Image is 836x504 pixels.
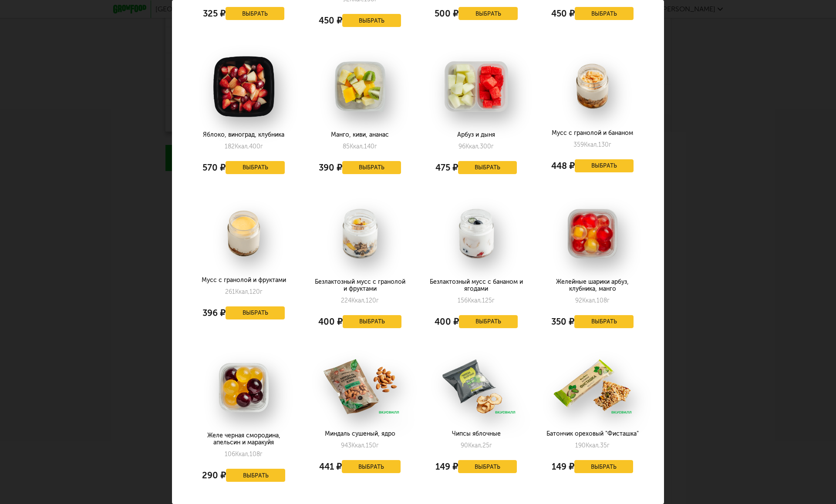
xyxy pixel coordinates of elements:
div: Чипсы яблочные [428,430,524,437]
div: Желейные шарики арбуз, клубника, манго [545,279,640,292]
img: big_t6kzYlYtV5opjOIL.png [202,203,285,262]
span: г [376,297,379,304]
span: Ккал, [468,442,482,449]
span: г [489,442,492,449]
div: Безлактозный мусс с бананом и ягодами [428,279,524,292]
img: big_bG3E2xa60teWYm2w.png [435,56,518,117]
span: г [491,143,494,150]
div: 190 35 [575,442,610,449]
div: 156 125 [458,297,495,304]
button: Выбрать [574,315,634,328]
button: Выбрать [458,460,517,473]
span: г [607,442,610,449]
span: г [607,297,610,304]
div: 943 150 [341,442,379,449]
span: г [609,141,611,148]
div: 350 ₽ [551,313,574,330]
img: big_3dl2Oiey4YLz8DH2.png [435,203,518,264]
div: 182 400 [225,143,263,150]
div: Яблоко, виноград, клубника [196,131,291,138]
div: 475 ₽ [435,159,458,176]
div: Желе черная смородина, апельсин и маракуйя [196,432,291,446]
button: Выбрать [226,7,285,20]
span: Ккал, [235,143,249,150]
div: 500 ₽ [435,5,458,22]
div: Мусс с гранолой и фруктами [196,277,291,284]
button: Выбрать [575,7,634,20]
div: 448 ₽ [551,157,575,175]
button: Выбрать [226,469,285,482]
img: big_HCeLvrq5ZuDW6KBV.png [319,203,401,264]
button: Выбрать [458,161,517,174]
span: Ккал, [584,141,598,148]
img: big_RHCThfFg07zPqtRn.png [319,357,401,417]
img: big_6k2VAfzvDCSQj5XW.png [435,357,518,417]
span: Ккал, [465,143,480,150]
div: 400 ₽ [318,313,343,330]
span: Ккал, [468,297,482,304]
div: 224 120 [341,297,379,304]
div: Манго, киви, ананас [312,131,408,138]
div: 396 ₽ [202,304,226,322]
div: 441 ₽ [319,458,342,475]
img: big_GhQWN4RTi32mm7RY.png [551,56,634,115]
div: Миндаль сушеный, ядро [312,430,408,437]
img: big_DqMDf72cxEUMEQGT.png [551,357,634,417]
div: 90 25 [461,442,492,449]
div: 92 108 [575,297,610,304]
span: Ккал, [586,442,600,449]
button: Выбрать [342,161,401,174]
div: 106 108 [225,450,263,458]
button: Выбрать [342,460,401,473]
img: big_qHlpWKeOgnqI2C5V.png [319,56,401,117]
div: 149 ₽ [435,458,458,475]
div: 450 ₽ [551,5,575,22]
img: big_sGXbMxqozOZZdViS.png [202,56,285,117]
div: 390 ₽ [319,159,342,176]
div: 290 ₽ [202,467,226,484]
div: 570 ₽ [202,159,226,176]
button: Выбрать [458,7,518,20]
div: Батончик ореховый "Фисташка" [545,430,640,437]
div: 149 ₽ [552,458,574,475]
button: Выбрать [226,161,285,174]
div: 325 ₽ [203,5,226,22]
div: Мусс с гранолой и бананом [545,130,640,137]
span: г [260,143,263,150]
div: 450 ₽ [319,12,342,29]
div: 85 140 [343,143,377,150]
span: Ккал, [350,143,364,150]
span: г [376,442,379,449]
span: г [374,143,377,150]
div: 261 120 [225,288,263,296]
div: Безлактозный мусс с гранолой и фруктами [312,279,408,292]
button: Выбрать [575,159,634,172]
div: 96 300 [458,143,494,150]
button: Выбрать [342,14,401,27]
img: big_PKzRq2e5dLj5eUuB.png [551,203,634,264]
span: Ккал, [235,450,249,458]
div: 400 ₽ [435,313,459,330]
span: Ккал, [351,442,366,449]
span: Ккал, [582,297,597,304]
button: Выбрать [574,460,634,473]
button: Выбрать [343,315,402,328]
span: Ккал, [351,297,366,304]
button: Выбрать [226,306,285,319]
span: Ккал, [235,288,249,296]
div: 359 130 [573,141,611,148]
button: Выбрать [459,315,518,328]
span: г [260,288,263,296]
span: г [260,450,263,458]
span: г [492,297,495,304]
div: Арбуз и дыня [428,131,524,138]
img: big_eM9CPAtHQV3nKwWv.png [202,357,285,418]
